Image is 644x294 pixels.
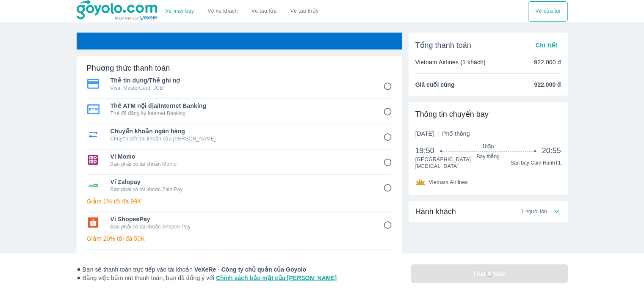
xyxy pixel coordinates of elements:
span: 1h5p [441,143,535,150]
span: Phổ thông [442,130,470,137]
span: Bay thẳng [441,153,535,160]
button: Chi tiết [532,39,561,51]
a: Vé xe khách [207,8,238,14]
p: Bạn phải có tài khoản Momo [111,161,371,168]
span: Ví Zalopay [111,178,371,186]
span: Vietnam Airlines [429,179,468,186]
span: [DATE] [415,129,470,138]
div: Thông tin chuyến bay [415,109,561,119]
img: Ví Momo [87,155,100,165]
span: Thẻ ATM nội địa/Internet Banking [111,102,371,110]
div: Chuyển khoản ngân hàngChuyển khoản ngân hàngChuyển đến tài khoản của [PERSON_NAME] [87,124,392,145]
span: VNPAY [111,252,371,261]
img: Chuyển khoản ngân hàng [87,129,100,140]
p: Bạn phải có tài khoản Shopee Pay [111,223,371,230]
p: Giảm 20% tối đa 50K [87,234,392,243]
span: Bằng việc bấm nút thanh toán, bạn đã đồng ý với [77,274,337,282]
div: Ví ZalopayVí ZalopayBạn phải có tài khoản Zalo Pay [87,175,392,195]
p: Chuyển đến tài khoản của [PERSON_NAME] [111,135,371,142]
div: choose transportation mode [158,1,325,22]
img: Ví Zalopay [87,180,100,190]
span: Sân bay Cam Ranh T1 [511,159,561,166]
img: Ví ShopeePay [87,217,100,228]
img: Thẻ tín dụng/Thẻ ghi nợ [87,79,100,89]
img: Thẻ ATM nội địa/Internet Banking [87,104,100,114]
span: Ví Momo [111,152,371,161]
button: Vé tàu thủy [283,1,325,22]
h6: Phương thức thanh toán [87,63,170,73]
div: Ví ShopeePayVí ShopeePayBạn phải có tài khoản Shopee Pay [87,212,392,233]
span: Thẻ tín dụng/Thẻ ghi nợ [111,76,371,85]
span: | [437,130,439,137]
p: Visa, MasterCard, JCB [111,85,371,91]
a: Vé tàu lửa [245,1,284,22]
div: VNPAYVNPAYThanh toán qua Mobile Banking [87,250,392,270]
span: Chuyển khoản ngân hàng [111,127,371,135]
span: 922.000 đ [534,80,561,89]
a: Vé máy bay [165,8,194,14]
span: 20:55 [542,146,561,156]
button: Vé của tôi [528,1,567,22]
span: Tổng thanh toán [415,40,471,50]
p: Thẻ đã đăng ký Internet Banking [111,110,371,117]
p: Bạn phải có tài khoản Zalo Pay [111,186,371,193]
span: 19:50 [415,146,442,156]
span: 1 người lớn [521,208,547,215]
span: Ví ShopeePay [111,215,371,223]
strong: VeXeRe - Công ty chủ quản của Goyolo [194,266,306,273]
p: 922.000 đ [534,58,561,66]
span: Giá cuối cùng [415,80,455,89]
div: Ví MomoVí MomoBạn phải có tài khoản Momo [87,150,392,170]
div: Thẻ tín dụng/Thẻ ghi nợThẻ tín dụng/Thẻ ghi nợVisa, MasterCard, JCB [87,74,392,94]
div: Thẻ ATM nội địa/Internet BankingThẻ ATM nội địa/Internet BankingThẻ đã đăng ký Internet Banking [87,99,392,119]
span: Bạn sẽ thanh toán trực tiếp vào tài khoản [77,265,337,274]
a: Chính sách bảo mật của [PERSON_NAME] [216,275,337,281]
p: Vietnam Airlines (1 khách) [415,58,486,66]
p: Giảm 1% tối đa 99K [87,197,392,206]
div: choose transportation mode [528,1,567,22]
div: Hành khách1 người lớn [409,201,568,222]
span: Chi tiết [535,42,557,49]
span: Hành khách [415,206,456,217]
